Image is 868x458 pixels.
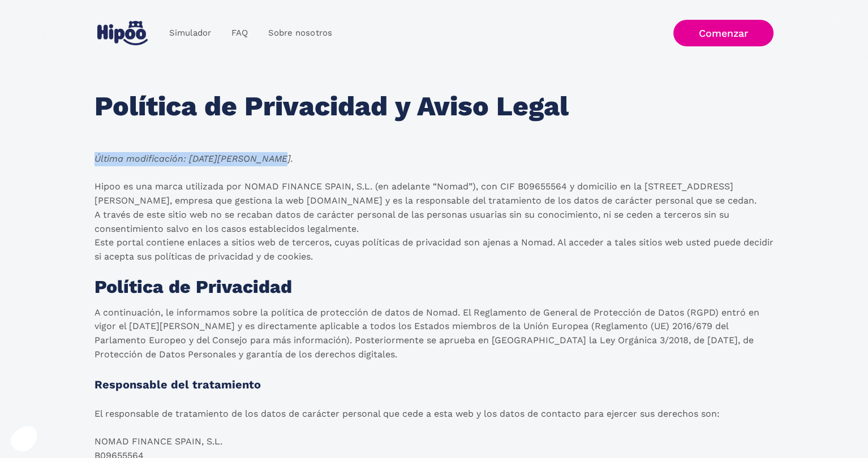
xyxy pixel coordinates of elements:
[94,153,293,164] em: Última modificación: [DATE][PERSON_NAME].
[221,22,258,44] a: FAQ
[94,378,261,391] strong: Responsable del tratamiento
[94,180,774,264] p: Hipoo es una marca utilizada por NOMAD FINANCE SPAIN, S.L. (en adelante “Nomad”), con CIF B096555...
[94,92,569,122] h1: Política de Privacidad y Aviso Legal
[159,22,221,44] a: Simulador
[94,306,774,362] p: A continuación, le informamos sobre la política de protección de datos de Nomad. El Reglamento de...
[258,22,342,44] a: Sobre nosotros
[94,278,292,297] h1: Política de Privacidad
[673,20,774,46] a: Comenzar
